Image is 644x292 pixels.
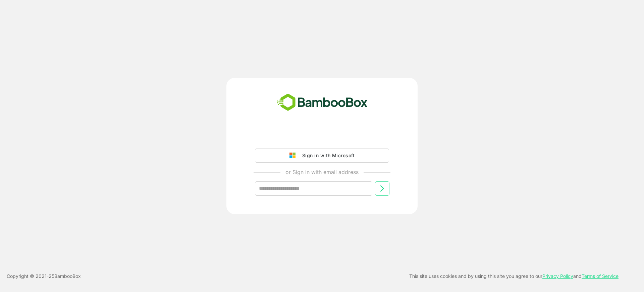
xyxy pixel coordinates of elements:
a: Terms of Service [582,273,619,279]
p: or Sign in with email address [285,168,359,176]
div: Sign in with Microsoft [299,151,355,160]
button: Sign in with Microsoft [255,149,389,163]
img: bamboobox [273,91,371,114]
p: Copyright © 2021- 25 BambooBox [7,272,81,280]
img: google [289,153,299,159]
p: This site uses cookies and by using this site you agree to our and [409,272,619,280]
a: Privacy Policy [542,273,573,279]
